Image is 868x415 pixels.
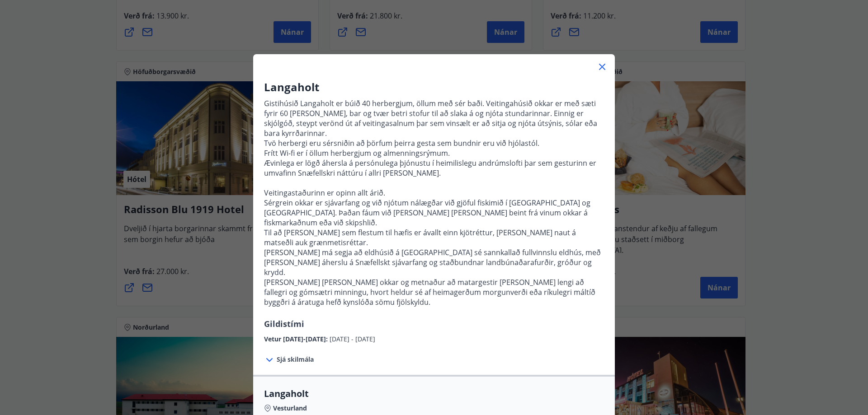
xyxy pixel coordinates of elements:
[264,228,604,247] p: Til að [PERSON_NAME] sem flestum til hæfis er ávallt einn kjötréttur, [PERSON_NAME] naut á matseð...
[264,188,604,198] p: Veitingastaðurinn er opinn allt árið.
[277,355,314,364] span: Sjá skilmála
[264,158,604,178] p: Ævinlega er lögð áhersla á persónulega þjónustu í heimilislegu andrúmslofti þar sem gesturinn er ...
[330,335,375,343] span: [DATE] - [DATE]
[264,148,604,158] p: Frítt Wi-fi er í öllum herbergjum og almenningsrýmum.
[264,335,330,343] span: Vetur [DATE]-[DATE] :
[264,318,304,329] span: Gildistími
[273,404,307,413] span: Vesturland
[264,277,604,307] p: [PERSON_NAME] [PERSON_NAME] okkar og metnaður að matargestir [PERSON_NAME] lengi að fallegri og g...
[264,387,604,400] span: Langaholt
[264,138,604,148] p: Tvö herbergi eru sérsniðin að þörfum þeirra gesta sem bundnir eru við hjólastól.
[264,198,604,228] p: Sérgrein okkar er sjávarfang og við njótum nálægðar við gjöful fiskimið í [GEOGRAPHIC_DATA] og [G...
[264,79,604,95] h3: Langaholt
[264,247,604,277] p: [PERSON_NAME] má segja að eldhúsið á [GEOGRAPHIC_DATA] sé sannkallað fullvinnslu eldhús, með [PER...
[264,98,604,138] p: Gistihúsið Langaholt er búið 40 herbergjum, öllum með sér baði. Veitingahúsið okkar er með sæti f...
